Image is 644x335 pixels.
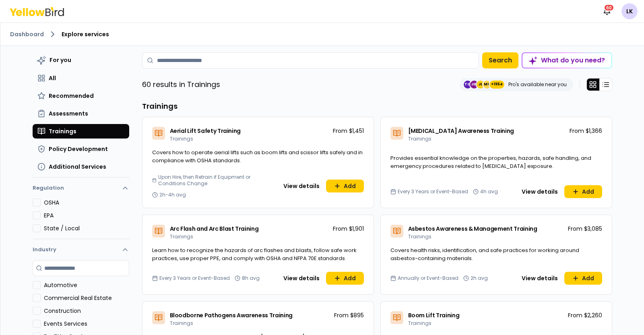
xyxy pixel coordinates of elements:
button: Trainings [33,124,129,139]
button: All [33,71,129,85]
button: Industry [33,239,129,260]
span: Bloodborne Pathogens Awareness Training [170,311,293,319]
button: View details [517,272,563,285]
div: 60 [604,4,614,11]
span: Asbestos Awareness & Management Training [408,225,537,233]
span: Trainings [170,135,193,142]
span: TC [464,81,472,89]
span: Explore services [62,30,109,38]
span: Additional Services [49,163,106,171]
span: 8h avg [242,275,260,281]
span: Provides essential knowledge on the properties, hazards, safe handling, and emergency procedures ... [390,154,591,170]
button: Add [326,272,364,285]
button: Search [482,52,518,68]
span: Trainings [408,233,431,240]
button: View details [279,272,324,285]
nav: breadcrumb [10,29,634,39]
span: JG [470,81,478,89]
span: Trainings [170,233,193,240]
label: State / Local [44,224,129,232]
label: Events Services [44,320,129,328]
span: Every 3 Years or Event-Based [398,188,468,195]
span: Aerial Lift Safety Training [170,127,241,135]
label: OSHA [44,199,129,207]
span: Annually or Event-Based [398,275,458,281]
span: Trainings [170,320,193,327]
button: Add [564,185,602,198]
button: View details [279,180,324,192]
span: Policy Development [49,145,108,153]
span: Arc Flash and Arc Blast Training [170,225,259,233]
p: Pro's available near you [508,81,567,88]
p: From $1,366 [570,127,602,135]
label: Commercial Real Estate [44,294,129,302]
p: From $895 [334,311,364,319]
span: Upon Hire, then Retrain if Equipment or Conditions Change [158,174,275,187]
h3: Trainings [142,101,612,112]
span: Covers health risks, identification, and safe practices for working around asbestos-containing ma... [390,246,579,262]
button: 60 [599,3,615,19]
button: What do you need? [522,52,612,68]
span: Boom Lift Training [408,311,460,319]
button: Regulation [33,181,129,199]
p: 60 results in Trainings [142,79,220,90]
span: LK [621,3,638,19]
button: Add [326,180,364,192]
button: View details [517,185,563,198]
label: Construction [44,307,129,315]
button: Policy Development [33,142,129,156]
span: Trainings [49,127,76,135]
label: Automotive [44,281,129,289]
button: Additional Services [33,159,129,174]
span: All [49,74,56,82]
button: Recommended [33,89,129,103]
span: 2h-4h avg [159,192,186,198]
span: Learn how to recognize the hazards of arc flashes and blasts, follow safe work practices, use pro... [152,246,357,262]
a: Dashboard [10,30,44,38]
span: For you [50,56,71,64]
p: From $2,260 [568,311,602,319]
span: +1954 [491,81,503,89]
span: MH [483,81,491,89]
button: Assessments [33,106,129,121]
span: Trainings [408,320,431,327]
span: Assessments [49,110,88,118]
button: For you [33,52,129,68]
span: Every 3 Years or Event-Based [159,275,230,281]
span: [MEDICAL_DATA] Awareness Training [408,127,514,135]
div: Regulation [33,199,129,239]
span: Covers how to operate aerial lifts such as boom lifts and scissor lifts safely and in compliance ... [152,149,363,164]
button: Add [564,272,602,285]
span: Recommended [49,92,94,100]
p: From $3,085 [568,225,602,233]
span: Trainings [408,135,431,142]
p: From $1,901 [333,225,364,233]
label: EPA [44,211,129,219]
span: 2h avg [471,275,488,281]
div: What do you need? [522,53,611,68]
span: 4h avg [480,188,498,195]
p: From $1,451 [333,127,364,135]
span: JL [477,81,485,89]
